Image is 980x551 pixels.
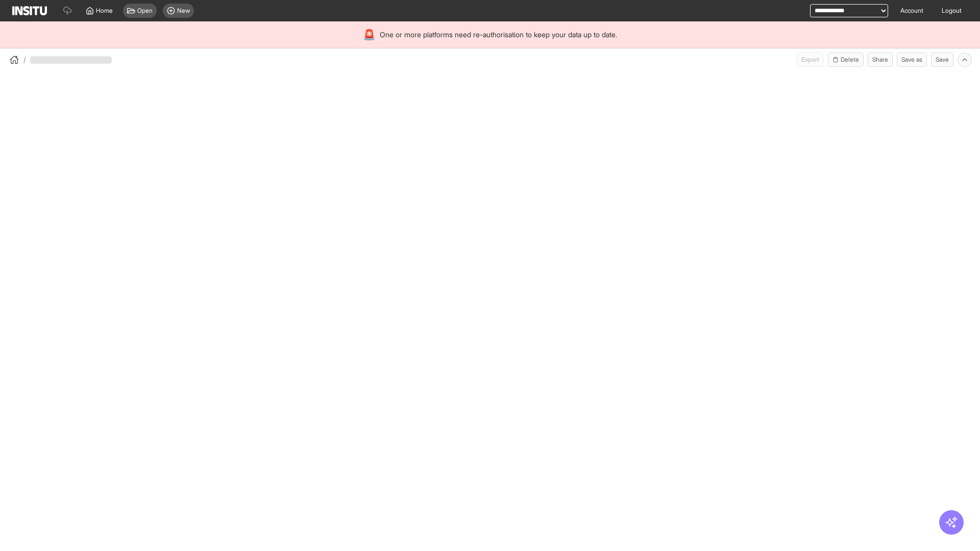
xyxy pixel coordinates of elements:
[12,6,47,15] img: Logo
[23,55,26,65] span: /
[797,53,824,67] button: Export
[868,53,893,67] button: Share
[828,53,864,67] button: Delete
[363,28,376,42] div: 🚨
[897,53,927,67] button: Save as
[931,53,953,67] button: Save
[137,7,153,15] span: Open
[797,53,824,67] span: Can currently only export from Insights reports.
[8,54,26,66] button: /
[177,7,190,15] span: New
[380,30,617,40] span: One or more platforms need re-authorisation to keep your data up to date.
[96,7,113,15] span: Home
